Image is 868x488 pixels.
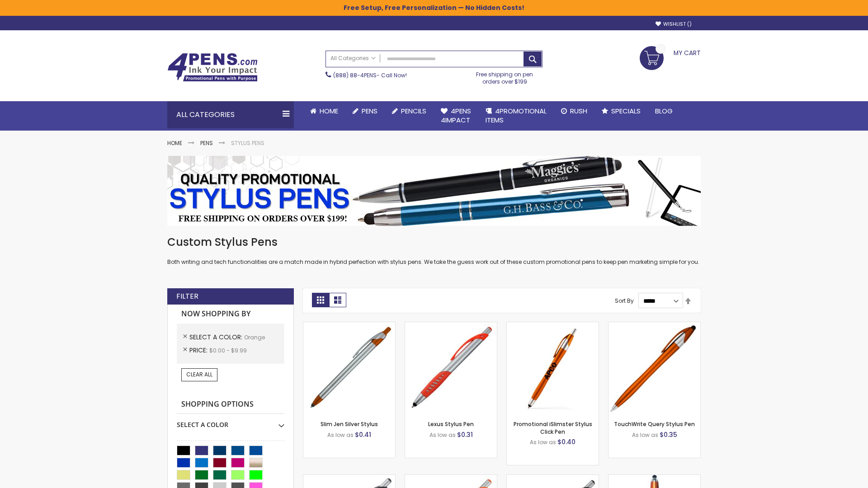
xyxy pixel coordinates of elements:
[457,430,473,439] span: $0.31
[167,235,701,249] h1: Custom Stylus Pens
[554,101,594,121] a: Rush
[186,371,212,378] span: Clear All
[209,347,247,354] span: $0.00 - $9.99
[167,101,294,128] div: All Categories
[507,322,599,329] a: Promotional iSlimster Stylus Click Pen-Orange
[345,101,385,121] a: Pens
[177,305,284,324] strong: Now Shopping by
[362,106,377,116] span: Pens
[655,106,673,116] span: Blog
[330,55,376,62] span: All Categories
[609,474,700,482] a: TouchWrite Command Stylus Pen-Orange
[244,333,265,341] span: Orange
[405,322,497,414] img: Lexus Stylus Pen-Orange
[401,106,426,116] span: Pencils
[507,474,599,482] a: Lexus Metallic Stylus Pen-Orange
[333,71,407,79] span: - Call Now!
[326,51,380,66] a: All Categories
[656,21,692,28] a: Wishlist
[200,139,213,147] a: Pens
[632,431,658,439] span: As low as
[507,322,599,414] img: Promotional iSlimster Stylus Click Pen-Orange
[303,474,395,482] a: Boston Stylus Pen-Orange
[333,71,377,79] a: (888) 88-4PENS
[321,420,378,428] a: Slim Jen Silver Stylus
[177,395,284,414] strong: Shopping Options
[189,346,209,355] span: Price
[514,420,592,435] a: Promotional iSlimster Stylus Click Pen
[557,437,576,446] span: $0.40
[327,431,354,439] span: As low as
[303,322,395,414] img: Slim Jen Silver Stylus-Orange
[609,322,700,329] a: TouchWrite Query Stylus Pen-Orange
[189,333,244,342] span: Select A Color
[167,139,182,147] a: Home
[428,420,474,428] a: Lexus Stylus Pen
[312,293,329,307] strong: Grid
[405,322,497,329] a: Lexus Stylus Pen-Orange
[177,414,284,429] div: Select A Color
[594,101,648,121] a: Specials
[303,322,395,329] a: Slim Jen Silver Stylus-Orange
[355,430,371,439] span: $0.41
[611,106,641,116] span: Specials
[530,438,556,446] span: As low as
[478,101,554,131] a: 4PROMOTIONALITEMS
[385,101,434,121] a: Pencils
[609,322,700,414] img: TouchWrite Query Stylus Pen-Orange
[320,106,338,116] span: Home
[167,53,258,82] img: 4Pens Custom Pens and Promotional Products
[467,67,543,85] div: Free shipping on pen orders over $199
[615,297,634,305] label: Sort By
[570,106,587,116] span: Rush
[660,430,677,439] span: $0.35
[231,139,264,147] strong: Stylus Pens
[303,101,345,121] a: Home
[167,156,701,226] img: Stylus Pens
[176,291,198,301] strong: Filter
[486,106,547,125] span: 4PROMOTIONAL ITEMS
[434,101,478,131] a: 4Pens4impact
[429,431,456,439] span: As low as
[441,106,471,125] span: 4Pens 4impact
[405,474,497,482] a: Boston Silver Stylus Pen-Orange
[167,235,701,266] div: Both writing and tech functionalities are a match made in hybrid perfection with stylus pens. We ...
[648,101,680,121] a: Blog
[181,368,217,381] a: Clear All
[614,420,695,428] a: TouchWrite Query Stylus Pen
